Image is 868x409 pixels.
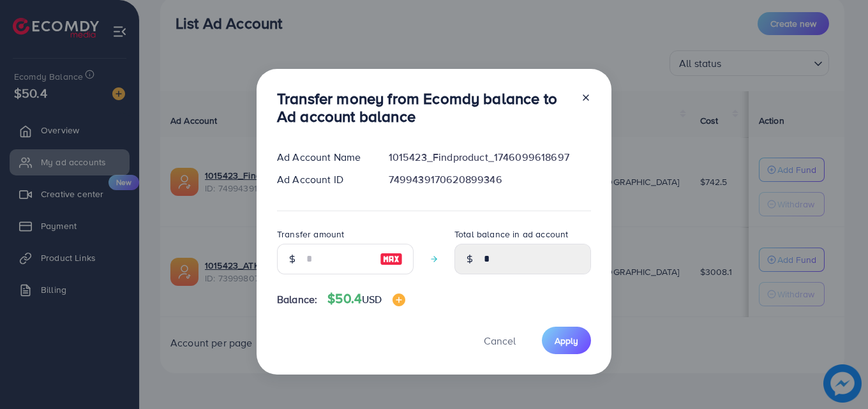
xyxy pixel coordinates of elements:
label: Total balance in ad account [454,228,568,241]
span: Cancel [484,334,516,348]
div: 1015423_Findproduct_1746099618697 [378,150,601,165]
span: USD [362,292,382,306]
img: image [393,294,405,306]
img: image [380,251,403,267]
span: Apply [555,334,578,347]
div: Ad Account Name [267,150,378,165]
label: Transfer amount [277,228,344,241]
div: Ad Account ID [267,172,378,187]
div: 7499439170620899346 [378,172,601,187]
span: Balance: [277,292,317,307]
h3: Transfer money from Ecomdy balance to Ad account balance [277,89,571,126]
button: Apply [542,327,591,354]
button: Cancel [468,327,532,354]
h4: $50.4 [327,291,405,307]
